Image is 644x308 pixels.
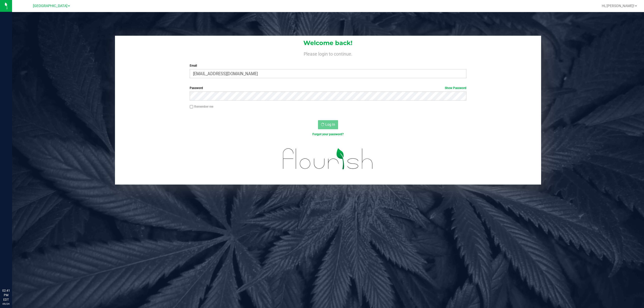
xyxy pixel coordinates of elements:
input: Remember me [190,105,193,109]
p: 09/24 [2,302,10,306]
span: Log In [325,122,335,126]
button: Log In [318,120,338,129]
a: Forgot your password? [312,133,344,136]
a: Show Password [445,86,466,90]
p: 02:41 PM EDT [2,288,10,302]
label: Remember me [190,104,213,109]
span: [GEOGRAPHIC_DATA] [33,4,67,8]
h4: Please login to continue. [115,50,541,56]
h1: Welcome back! [115,40,541,46]
span: Hi, [PERSON_NAME]! [602,4,634,8]
label: Email [190,63,466,68]
img: flourish_logo.svg [275,142,381,176]
span: Password [190,86,203,90]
